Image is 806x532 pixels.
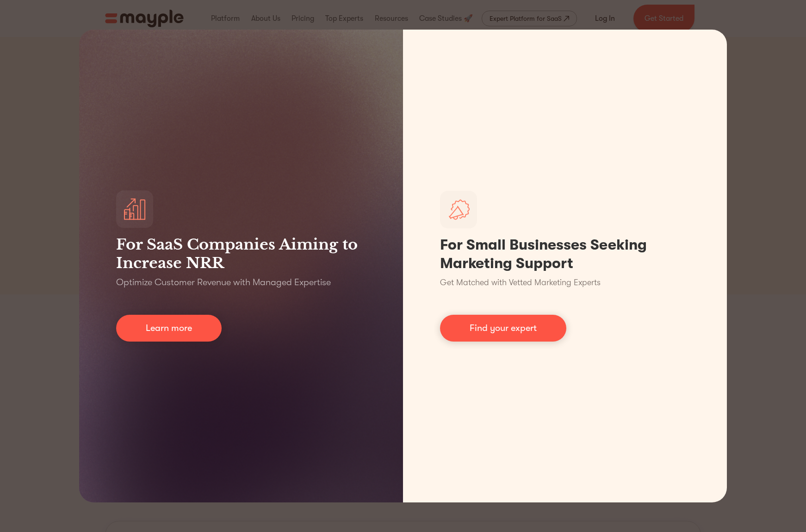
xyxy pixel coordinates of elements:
a: Learn more [116,315,222,342]
a: Find your expert [440,315,566,342]
h1: For Small Businesses Seeking Marketing Support [440,236,690,273]
p: Optimize Customer Revenue with Managed Expertise [116,276,331,289]
h3: For SaaS Companies Aiming to Increase NRR [116,235,366,272]
p: Get Matched with Vetted Marketing Experts [440,276,601,289]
